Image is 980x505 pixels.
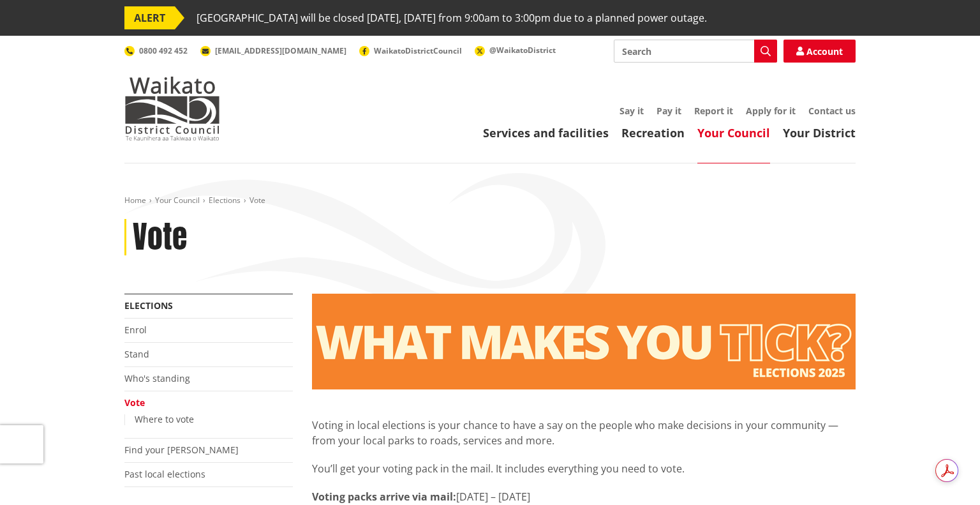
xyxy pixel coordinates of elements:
a: Your District [783,125,856,140]
a: Where to vote [135,413,194,425]
a: Who's standing [124,372,190,384]
a: Home [124,195,146,206]
a: Say it [620,105,644,117]
span: ALERT [124,6,175,29]
a: Apply for it [746,105,796,117]
p: Voting in local elections is your chance to have a say on the people who make decisions in your c... [312,418,856,448]
a: Find your [PERSON_NAME] [124,444,239,456]
a: Your Council [155,195,200,206]
a: @WaikatoDistrict [475,45,556,56]
p: You’ll get your voting pack in the mail. It includes everything you need to vote. [312,461,856,476]
span: WaikatoDistrictCouncil [374,45,462,56]
a: Enrol [124,324,147,336]
a: WaikatoDistrictCouncil [359,45,462,56]
a: Vote [124,396,145,409]
input: Search input [614,40,777,63]
nav: breadcrumb [124,195,856,206]
img: Vote banner [312,294,856,389]
a: Account [783,40,856,63]
a: Pay it [657,105,681,117]
a: Stand [124,348,149,360]
p: [DATE] – [DATE] [312,489,856,504]
a: Recreation [621,125,685,140]
a: 0800 492 452 [124,45,188,56]
a: Report it [694,105,733,117]
a: Services and facilities [483,125,609,140]
a: Past local elections [124,468,205,480]
a: [EMAIL_ADDRESS][DOMAIN_NAME] [200,45,346,56]
span: [EMAIL_ADDRESS][DOMAIN_NAME] [215,45,346,56]
strong: Voting packs arrive via mail: [312,490,456,504]
a: Contact us [808,105,856,117]
img: Waikato District Council - Te Kaunihera aa Takiwaa o Waikato [124,77,220,140]
h1: Vote [133,219,187,256]
a: Elections [124,299,173,312]
span: Vote [249,195,265,206]
a: Your Council [697,125,770,140]
span: 0800 492 452 [139,45,188,56]
span: [GEOGRAPHIC_DATA] will be closed [DATE], [DATE] from 9:00am to 3:00pm due to a planned power outage. [197,6,707,29]
a: Elections [209,195,241,206]
span: @WaikatoDistrict [489,45,556,56]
